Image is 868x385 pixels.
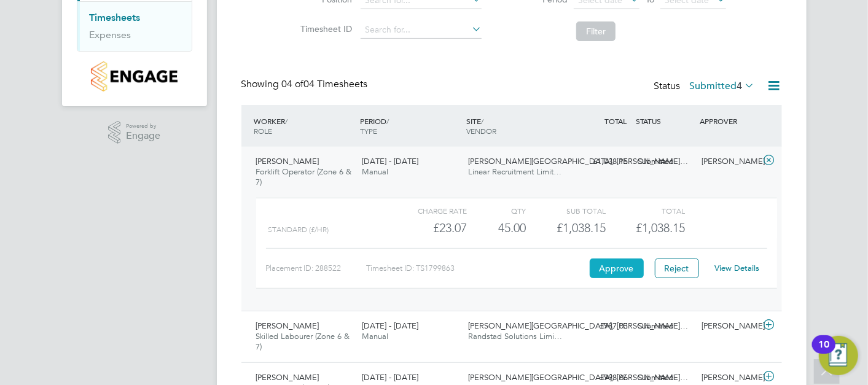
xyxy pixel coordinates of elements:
[77,61,192,91] a: Go to home page
[366,259,587,278] div: Timesheet ID: TS1799863
[818,344,829,360] div: 10
[362,156,418,166] span: [DATE] - [DATE]
[697,316,760,336] div: [PERSON_NAME]
[362,321,418,331] span: [DATE] - [DATE]
[387,218,466,238] div: £23.07
[526,218,606,238] div: £1,038.15
[633,110,697,132] div: STATUS
[569,152,633,172] div: £1,038.15
[467,218,526,238] div: 45.00
[108,121,160,144] a: Powered byEngage
[633,316,697,336] div: Submitted
[387,203,466,218] div: Charge rate
[636,220,685,235] span: £1,038.15
[468,372,688,383] span: [PERSON_NAME][GEOGRAPHIC_DATA], [PERSON_NAME]…
[590,259,644,278] button: Approve
[569,316,633,336] div: £987.03
[468,166,561,177] span: Linear Recruitment Limit…
[697,152,760,172] div: [PERSON_NAME]
[361,21,482,39] input: Search for...
[256,156,319,166] span: [PERSON_NAME]
[286,116,288,126] span: /
[90,12,141,23] a: Timesheets
[468,331,562,341] span: Randstad Solutions Limi…
[357,110,463,142] div: PERIOD
[386,116,389,126] span: /
[282,78,368,90] span: 04 Timesheets
[254,126,273,136] span: ROLE
[251,110,358,142] div: WORKER
[91,61,178,91] img: countryside-properties-logo-retina.png
[655,259,699,278] button: Reject
[256,166,352,187] span: Forklift Operator (Zone 6 & 7)
[256,331,350,352] span: Skilled Labourer (Zone 6 & 7)
[360,126,377,136] span: TYPE
[468,156,688,166] span: [PERSON_NAME][GEOGRAPHIC_DATA], [PERSON_NAME]…
[697,110,760,132] div: APPROVER
[256,372,319,383] span: [PERSON_NAME]
[819,336,858,375] button: Open Resource Center, 10 new notifications
[690,80,755,92] label: Submitted
[606,203,685,218] div: Total
[605,116,627,126] span: TOTAL
[654,78,757,95] div: Status
[77,1,192,51] div: Timesheets
[468,321,688,331] span: [PERSON_NAME][GEOGRAPHIC_DATA], [PERSON_NAME]…
[126,121,160,131] span: Powered by
[576,21,616,41] button: Filter
[266,259,366,278] div: Placement ID: 288522
[362,166,388,177] span: Manual
[481,116,483,126] span: /
[737,80,743,92] span: 4
[256,321,319,331] span: [PERSON_NAME]
[126,131,160,141] span: Engage
[526,203,606,218] div: Sub Total
[714,263,759,273] a: View Details
[90,29,131,41] a: Expenses
[362,372,418,383] span: [DATE] - [DATE]
[241,78,370,91] div: Showing
[467,203,526,218] div: QTY
[362,331,388,341] span: Manual
[633,152,697,172] div: Submitted
[268,225,329,234] span: Standard (£/HR)
[463,110,569,142] div: SITE
[466,126,496,136] span: VENDOR
[297,23,352,34] label: Timesheet ID
[282,78,304,90] span: 04 of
